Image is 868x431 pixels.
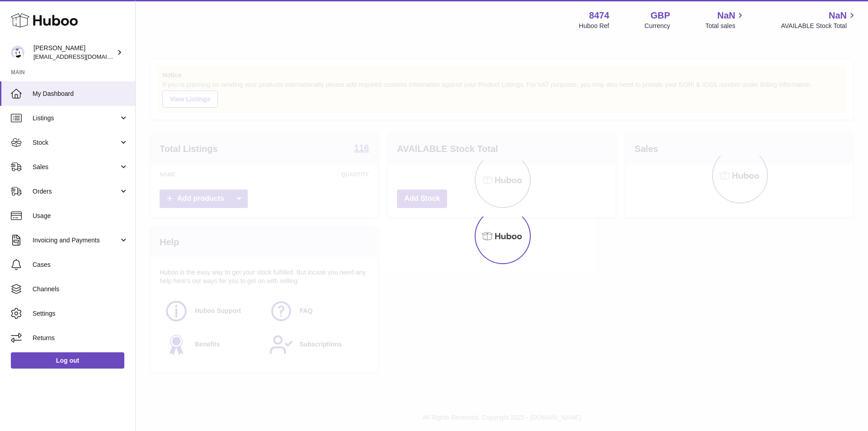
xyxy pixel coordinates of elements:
[829,9,847,22] span: NaN
[33,114,119,123] span: Listings
[33,187,119,196] span: Orders
[33,236,119,245] span: Invoicing and Payments
[781,9,857,30] a: NaN AVAILABLE Stock Total
[705,9,745,30] a: NaN Total sales
[781,22,857,30] span: AVAILABLE Stock Total
[33,334,128,342] span: Returns
[33,260,128,269] span: Cases
[33,138,119,147] span: Stock
[11,46,24,59] img: orders@neshealth.com
[579,22,609,30] div: Huboo Ref
[33,44,115,61] div: [PERSON_NAME]
[717,9,735,22] span: NaN
[33,309,128,318] span: Settings
[33,53,133,60] span: [EMAIL_ADDRESS][DOMAIN_NAME]
[33,285,128,294] span: Channels
[645,22,670,30] div: Currency
[589,9,609,22] strong: 8474
[33,163,119,171] span: Sales
[33,90,128,98] span: My Dashboard
[33,212,128,220] span: Usage
[651,9,670,22] strong: GBP
[11,352,124,369] a: Log out
[705,22,745,30] span: Total sales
